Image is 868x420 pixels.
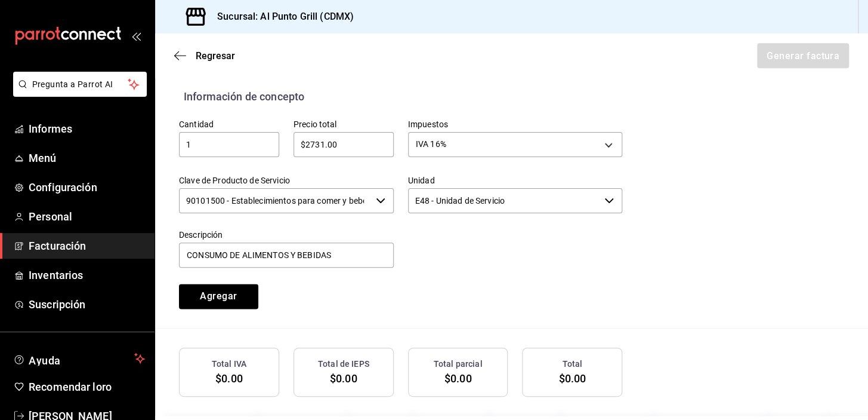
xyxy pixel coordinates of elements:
font: Suscripción [29,298,85,311]
font: Clave de Producto de Servicio [179,175,290,185]
font: $0.00 [330,372,357,385]
font: $0.00 [444,372,472,385]
font: Facturación [29,240,86,252]
input: $0.00 [294,137,394,152]
font: Total [563,359,583,369]
font: Impuestos [408,119,448,128]
font: IVA 16% [416,139,446,149]
font: Pregunta a Parrot AI [32,79,113,89]
font: Configuración [29,181,97,194]
font: Informes [29,122,72,135]
font: Menú [29,152,57,164]
font: Unidad [408,175,435,185]
button: Agregar [179,284,258,309]
font: Información de concepto [184,90,304,103]
font: Ayuda [29,354,61,367]
font: $0.00 [215,372,243,385]
font: Recomendar loro [29,381,112,393]
font: Personal [29,210,72,223]
input: Elige una opción [179,188,371,213]
a: Pregunta a Parrot AI [8,87,147,99]
font: Total IVA [212,359,246,369]
font: Precio total [294,119,337,128]
font: Inventarios [29,269,83,281]
button: Pregunta a Parrot AI [13,72,147,97]
font: Regresar [196,50,235,62]
font: Sucursal: Al Punto Grill (CDMX) [217,11,354,22]
font: Agregar [200,290,237,302]
font: Descripción [179,229,223,239]
font: Cantidad [179,119,214,128]
button: Regresar [174,50,235,62]
font: Total parcial [434,359,483,369]
font: $0.00 [559,372,586,385]
input: Elige una opción [408,188,600,213]
font: Total de IEPS [318,359,369,369]
input: 250 caracteres [179,243,394,268]
button: abrir_cajón_menú [131,31,141,41]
